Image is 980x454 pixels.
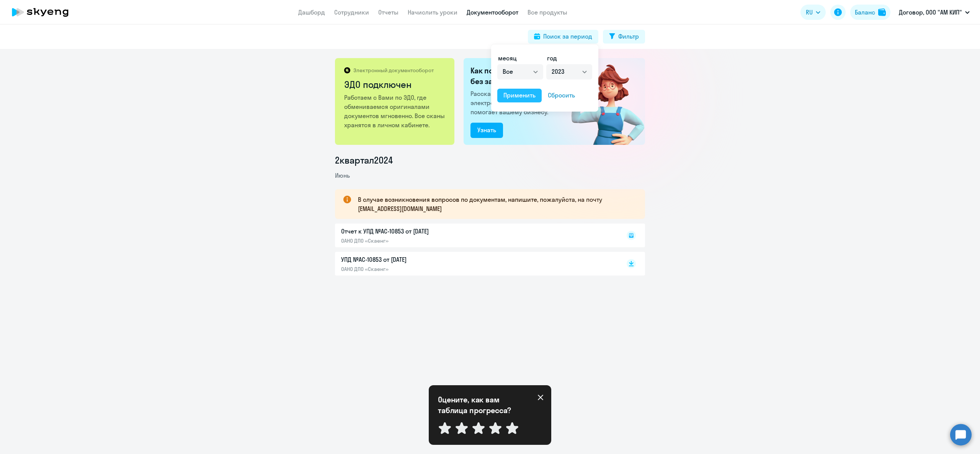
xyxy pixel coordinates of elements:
[503,91,536,100] div: Применить
[497,89,542,102] button: Применить
[548,91,575,100] div: Сбросить
[498,54,517,62] span: месяц
[542,89,581,102] button: Сбросить
[547,54,557,62] span: год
